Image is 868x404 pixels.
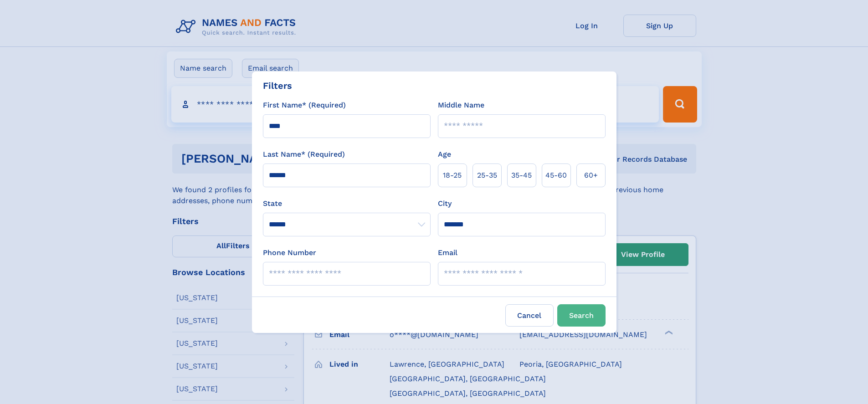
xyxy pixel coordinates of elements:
[477,170,497,181] span: 25‑35
[584,170,598,181] span: 60+
[438,100,484,111] label: Middle Name
[545,170,567,181] span: 45‑60
[443,170,462,181] span: 18‑25
[557,304,606,327] button: Search
[263,100,346,111] label: First Name* (Required)
[505,304,554,327] label: Cancel
[511,170,532,181] span: 35‑45
[263,149,345,160] label: Last Name* (Required)
[438,198,452,209] label: City
[263,198,431,209] label: State
[263,79,292,92] div: Filters
[438,247,457,258] label: Email
[263,247,316,258] label: Phone Number
[438,149,451,160] label: Age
